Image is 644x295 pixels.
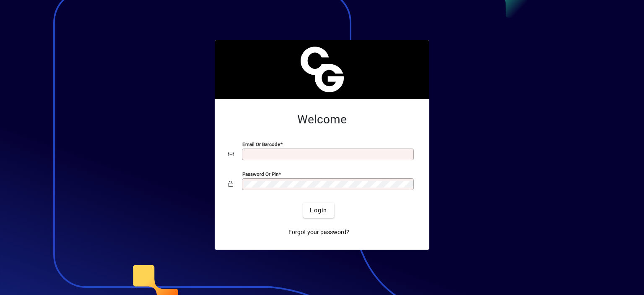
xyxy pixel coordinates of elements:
[310,206,327,215] span: Login
[285,225,353,240] a: Forgot your password?
[242,171,278,177] mat-label: Password or Pin
[288,228,349,237] span: Forgot your password?
[228,112,416,127] h2: Welcome
[303,203,334,218] button: Login
[242,141,280,147] mat-label: Email or Barcode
